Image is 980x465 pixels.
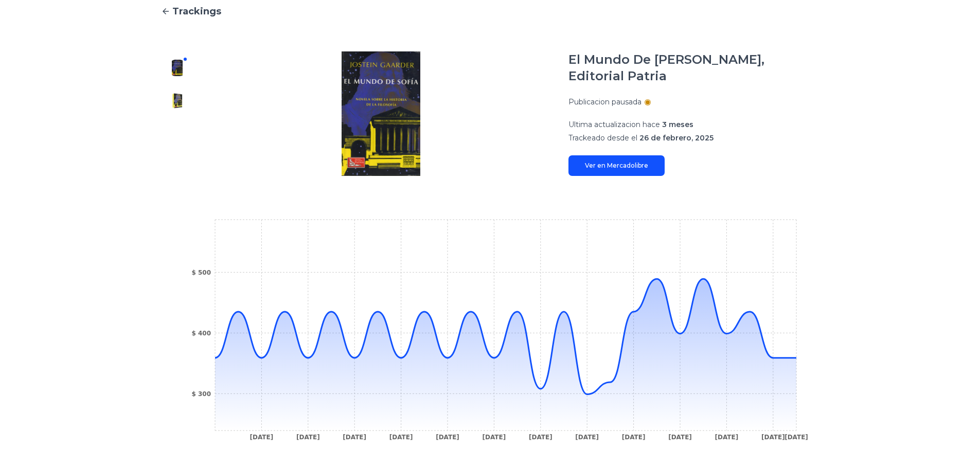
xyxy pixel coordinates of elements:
tspan: [DATE] [621,434,645,441]
tspan: $ 500 [191,269,211,276]
span: Trackeado desde el [568,133,637,142]
a: Trackings [161,4,819,19]
tspan: [DATE] [389,434,413,441]
tspan: $ 300 [191,390,211,398]
tspan: $ 400 [191,330,211,337]
tspan: [DATE] [715,434,738,441]
tspan: [DATE] [575,434,599,441]
tspan: [DATE] [296,434,319,441]
tspan: [DATE] [668,434,692,441]
span: Trackings [172,4,221,19]
a: Ver en Mercadolibre [568,155,665,176]
img: El Mundo De Sofía De Jostein Gaarder, Editorial Patria [169,93,186,109]
p: Publicacion pausada [568,97,642,107]
tspan: [DATE] [482,434,506,441]
tspan: [DATE] [785,434,808,441]
tspan: [DATE] [528,434,552,441]
h1: El Mundo De [PERSON_NAME], Editorial Patria [568,51,819,84]
span: Ultima actualizacion hace [568,120,660,129]
tspan: [DATE] [761,434,785,441]
span: 3 meses [662,120,693,129]
span: 26 de febrero, 2025 [639,133,714,142]
tspan: [DATE] [250,434,273,441]
tspan: [DATE] [436,434,459,441]
tspan: [DATE] [343,434,366,441]
img: El Mundo De Sofía De Jostein Gaarder, Editorial Patria [169,60,186,76]
img: El Mundo De Sofía De Jostein Gaarder, Editorial Patria [215,51,548,176]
